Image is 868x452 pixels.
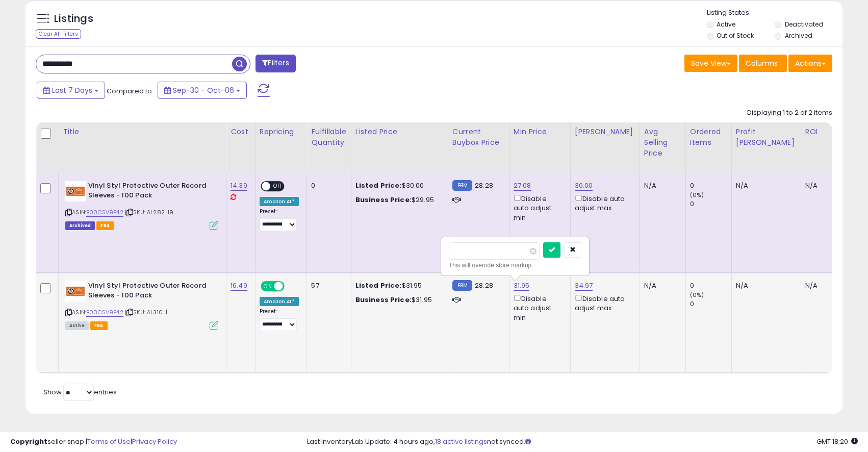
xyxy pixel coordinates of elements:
span: Columns [746,58,778,68]
div: Preset: [260,208,299,231]
div: $31.95 [355,295,440,305]
label: Out of Stock [717,31,754,40]
div: Repricing [260,127,303,137]
img: 417z5AF6F4L._SL40_.jpg [65,181,86,202]
div: Disable auto adjust max [575,193,632,213]
a: B00CSV9E42 [86,208,123,217]
button: Actions [788,55,832,72]
div: Avg Selling Price [644,127,681,159]
button: Sep-30 - Oct-06 [158,82,247,99]
div: N/A [736,181,793,190]
div: Preset: [260,308,299,331]
button: Save View [684,55,737,72]
div: 0 [690,199,731,209]
label: Archived [785,31,812,40]
div: Disable auto adjust min [514,293,563,322]
div: 0 [311,181,343,190]
div: Profit [PERSON_NAME] [736,127,797,148]
a: 18 active listings [435,437,487,446]
small: (0%) [690,191,704,199]
span: | SKU: AL310-1 [125,308,167,316]
span: Listings that have been deleted from Seller Central [65,221,95,230]
div: Ordered Items [690,127,727,148]
a: Privacy Policy [132,437,177,446]
div: N/A [644,181,678,190]
button: Last 7 Days [37,82,105,99]
small: FBM [452,180,472,191]
span: FBA [90,321,108,330]
h5: Listings [54,12,93,26]
div: Displaying 1 to 2 of 2 items [747,108,832,118]
a: 14.39 [231,181,247,191]
span: Show: entries [43,387,117,397]
button: Columns [739,55,787,72]
div: $30.00 [355,181,440,190]
label: Deactivated [785,20,823,29]
div: Clear All Filters [36,29,81,39]
b: Listed Price: [355,181,402,190]
a: 31.95 [514,281,530,291]
b: Vinyl Styl Protective Outer Record Sleeves - 100 Pack [88,281,212,303]
a: 27.08 [514,181,531,191]
b: Vinyl Styl Protective Outer Record Sleeves - 100 Pack [88,181,212,203]
small: FBM [452,280,472,291]
strong: Copyright [10,437,47,446]
div: 0 [690,181,731,190]
div: 0 [690,281,731,290]
label: Active [717,20,735,29]
div: seller snap | | [10,437,177,447]
button: Filters [256,55,295,72]
div: Last InventoryLab Update: 4 hours ago, not synced. [307,437,858,447]
div: Min Price [514,127,566,137]
div: Current Buybox Price [452,127,505,148]
div: [PERSON_NAME] [575,127,635,137]
div: Listed Price [355,127,444,137]
span: Sep-30 - Oct-06 [173,85,234,95]
span: ON [262,282,274,291]
div: Disable auto adjust max [575,293,632,313]
div: 57 [311,281,343,290]
p: Listing States: [707,8,843,18]
span: 2025-10-14 18:20 GMT [816,437,858,446]
a: 30.00 [575,181,593,191]
div: N/A [644,281,678,290]
div: $29.95 [355,195,440,205]
div: This will override store markup [449,260,581,270]
div: Title [63,127,222,137]
b: Listed Price: [355,281,402,290]
span: Compared to: [107,86,154,96]
div: Amazon AI * [260,197,299,206]
div: N/A [736,281,793,290]
span: | SKU: AL282-19 [125,208,174,216]
span: Last 7 Days [52,85,92,95]
span: All listings currently available for purchase on Amazon [65,321,89,330]
div: N/A [805,281,839,290]
a: 16.49 [231,281,247,291]
b: Business Price: [355,195,412,205]
span: 28.28 [475,181,493,190]
div: Cost [231,127,251,137]
img: 417z5AF6F4L._SL40_.jpg [65,281,86,302]
small: (0%) [690,291,704,299]
div: ASIN: [65,281,218,329]
div: ASIN: [65,181,218,229]
div: Fulfillable Quantity [311,127,346,148]
span: 28.28 [475,281,493,290]
div: $31.95 [355,281,440,290]
a: Terms of Use [87,437,131,446]
span: OFF [283,282,299,291]
a: B00CSV9E42 [86,308,123,317]
b: Business Price: [355,295,412,305]
a: 34.97 [575,281,593,291]
div: N/A [805,181,839,190]
div: Disable auto adjust min [514,193,563,222]
span: FBA [96,221,114,230]
div: Amazon AI * [260,297,299,306]
span: OFF [270,182,287,191]
div: 0 [690,299,731,309]
div: ROI [805,127,843,137]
